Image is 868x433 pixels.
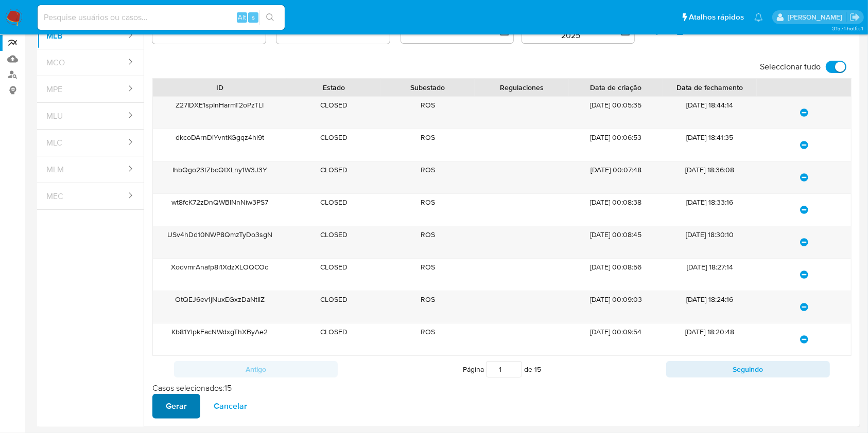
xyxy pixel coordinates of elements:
[38,11,285,24] input: Pesquise usuários ou casos...
[754,13,763,22] a: Notificações
[689,12,744,23] span: Atalhos rápidos
[832,24,863,32] span: 3.157.1-hotfix-1
[238,12,246,22] span: Alt
[252,12,255,22] span: s
[849,12,860,23] a: Sair
[259,10,281,25] button: search-icon
[788,12,846,22] p: ana.conceicao@mercadolivre.com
